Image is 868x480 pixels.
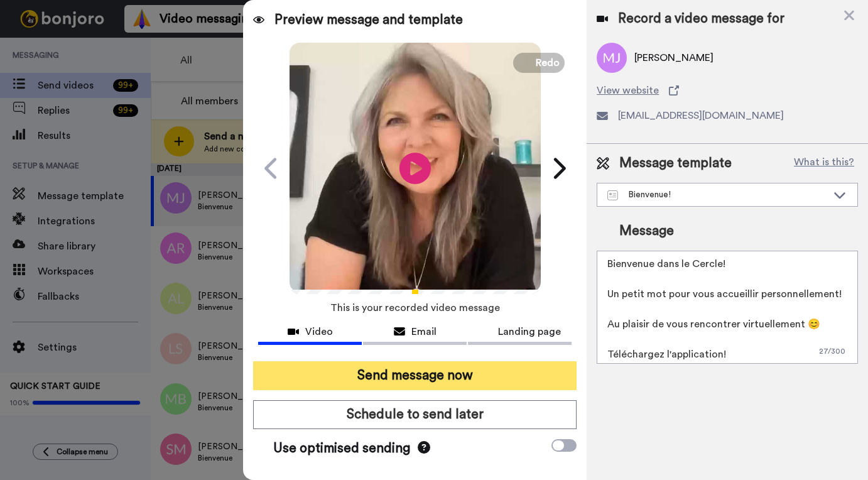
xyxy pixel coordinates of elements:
button: Send message now [253,361,577,390]
span: Landing page [498,324,561,339]
span: This is your recorded video message [330,294,500,322]
img: Message-temps.svg [607,190,618,200]
span: [EMAIL_ADDRESS][DOMAIN_NAME] [618,108,784,123]
div: Bienvenue! [607,188,827,201]
a: View website [597,83,858,98]
button: What is this? [790,154,858,173]
span: Use optimised sending [273,439,410,458]
span: View website [597,83,659,98]
span: Message template [619,154,732,173]
span: Email [411,324,437,339]
button: Schedule to send later [253,400,577,429]
span: Message [619,222,674,241]
span: Video [305,324,333,339]
textarea: Bienvenue dans le Cercle! Un petit mot pour vous accueillir personnellement! Au plaisir de vous r... [597,251,858,364]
